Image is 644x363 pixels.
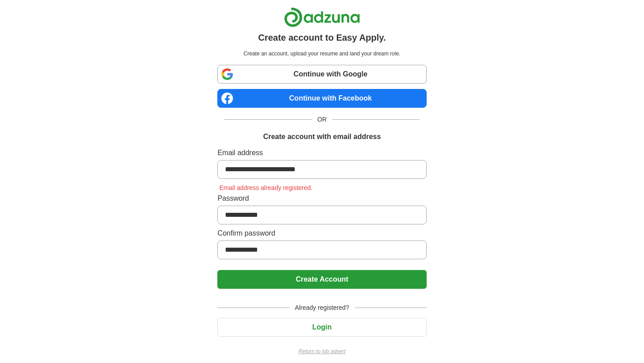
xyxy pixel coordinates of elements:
[217,184,314,191] span: Email address already registered.
[217,89,426,108] a: Continue with Facebook
[217,270,426,289] button: Create Account
[219,50,424,58] p: Create an account, upload your resume and land your dream role.
[217,347,426,355] a: Return to job advert
[258,31,386,44] h1: Create account to Easy Apply.
[289,303,354,312] span: Already registered?
[217,228,426,239] label: Confirm password
[284,7,360,27] img: Adzuna logo
[263,131,381,142] h1: Create account with email address
[217,148,426,158] label: Email address
[312,115,332,124] span: OR
[217,318,426,337] button: Login
[217,193,426,204] label: Password
[217,65,426,84] a: Continue with Google
[217,323,426,331] a: Login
